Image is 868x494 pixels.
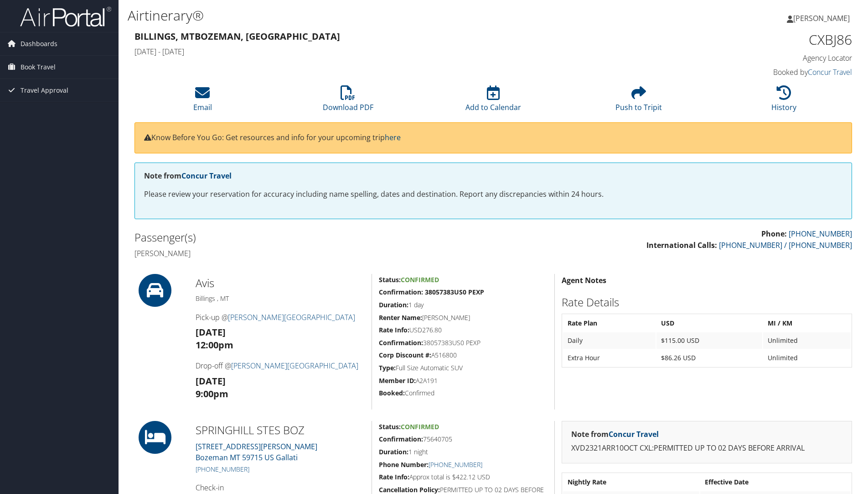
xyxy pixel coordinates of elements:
h5: Billings , MT [196,294,365,303]
h4: Agency Locator [683,53,852,63]
strong: Confirmation: [379,435,423,443]
strong: 12:00pm [196,339,233,351]
strong: Type: [379,363,396,372]
h5: 75640705 [379,435,548,444]
p: Please review your reservation for accuracy including name spelling, dates and destination. Repor... [144,189,842,200]
h5: 1 night [379,447,548,457]
a: Concur Travel [808,67,852,77]
strong: Agent Notes [562,275,606,285]
strong: Booked: [379,389,405,397]
a: [PHONE_NUMBER] / [PHONE_NUMBER] [719,240,852,250]
td: Unlimited [763,350,851,366]
a: [STREET_ADDRESS][PERSON_NAME]Bozeman MT 59715 US Gallati [196,441,317,462]
strong: [DATE] [196,375,226,387]
strong: Rate Info: [379,473,409,481]
h4: Check-in [196,483,365,493]
h5: A516800 [379,351,548,360]
span: Book Travel [21,56,56,79]
th: Nightly Rate [563,474,699,490]
h5: USD276.80 [379,326,548,335]
a: Download PDF [323,90,373,112]
h1: CXBJ86 [683,30,852,49]
td: $86.26 USD [656,350,762,366]
h5: A2A191 [379,376,548,385]
h5: [PERSON_NAME] [379,313,548,322]
a: [PERSON_NAME] [787,5,859,32]
h4: Pick-up @ [196,312,365,322]
span: Confirmed [401,422,439,431]
h5: Full Size Automatic SUV [379,363,548,373]
strong: Confirmation: 38057383US0 PEXP [379,288,484,296]
td: Extra Hour [563,350,656,366]
td: Daily [563,332,656,349]
th: MI / KM [763,315,851,331]
h1: Airtinerary® [128,6,615,25]
strong: Corp Discount #: [379,351,431,359]
a: History [771,90,796,112]
h5: 1 day [379,300,548,310]
strong: Phone: [761,229,787,239]
strong: Member ID: [379,376,416,385]
a: Concur Travel [609,429,659,439]
td: Unlimited [763,332,851,349]
strong: Note from [571,429,659,439]
span: Travel Approval [21,79,68,102]
a: Email [193,90,212,112]
h2: Rate Details [562,294,852,310]
strong: Status: [379,422,401,431]
a: Push to Tripit [615,90,662,112]
h2: SPRINGHILL STES BOZ [196,422,365,438]
strong: International Calls: [646,240,717,250]
td: $115.00 USD [656,332,762,349]
strong: Note from [144,171,232,181]
strong: 9:00pm [196,388,228,400]
th: Effective Date [700,474,851,490]
a: Concur Travel [181,171,232,181]
h4: [DATE] - [DATE] [134,47,669,57]
h4: [PERSON_NAME] [134,248,486,258]
a: [PERSON_NAME][GEOGRAPHIC_DATA] [228,312,355,322]
strong: Status: [379,275,401,284]
h2: Passenger(s) [134,230,486,245]
p: Know Before You Go: Get resources and info for your upcoming trip [144,132,842,144]
span: Dashboards [21,32,57,55]
strong: Duration: [379,447,408,456]
h5: Approx total is $422.12 USD [379,473,548,482]
strong: Confirmation: [379,338,423,347]
strong: Rate Info: [379,326,409,334]
h4: Booked by [683,67,852,77]
a: Add to Calendar [465,90,521,112]
h2: Avis [196,275,365,291]
a: [PHONE_NUMBER] [429,460,482,469]
a: [PHONE_NUMBER] [789,229,852,239]
a: [PHONE_NUMBER] [196,465,249,473]
a: here [385,132,401,142]
strong: Cancellation Policy: [379,485,440,494]
span: Confirmed [401,275,439,284]
p: XVD2321ARR10OCT CXL:PERMITTED UP TO 02 DAYS BEFORE ARRIVAL [571,442,842,454]
a: [PERSON_NAME][GEOGRAPHIC_DATA] [231,361,358,371]
h5: Confirmed [379,389,548,398]
th: Rate Plan [563,315,656,331]
img: airportal-logo.png [20,6,111,27]
th: USD [656,315,762,331]
span: [PERSON_NAME] [793,13,850,23]
h4: Drop-off @ [196,361,365,371]
strong: Renter Name: [379,313,422,322]
strong: Duration: [379,300,408,309]
strong: Phone Number: [379,460,429,469]
strong: Billings, MT Bozeman, [GEOGRAPHIC_DATA] [134,30,340,42]
strong: [DATE] [196,326,226,338]
h5: 38057383US0 PEXP [379,338,548,347]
